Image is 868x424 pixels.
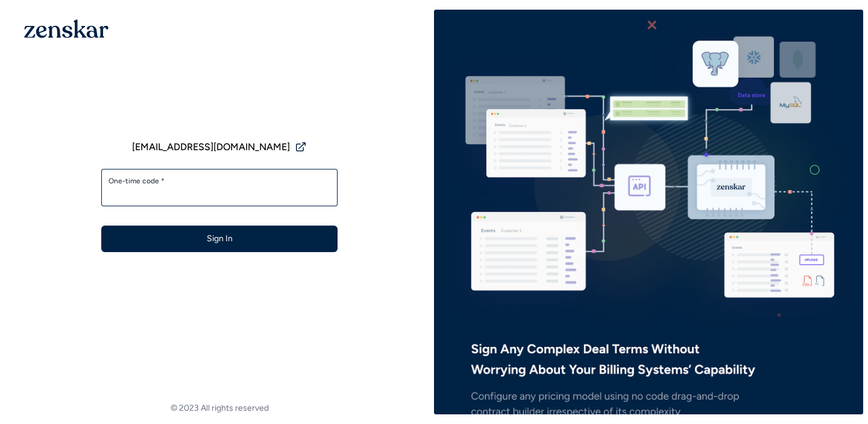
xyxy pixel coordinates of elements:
[24,19,108,38] img: 1OGAJ2xQqyY4LXKgY66KYq0eOWRCkrZdAb3gUhuVAqdWPZE9SRJmCz+oDMSn4zDLXe31Ii730ItAGKgCKgCCgCikA4Av8PJUP...
[101,226,338,252] button: Sign In
[5,402,434,414] footer: © 2023 All rights reserved
[108,176,330,186] label: One-time code *
[132,140,290,154] span: [EMAIL_ADDRESS][DOMAIN_NAME]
